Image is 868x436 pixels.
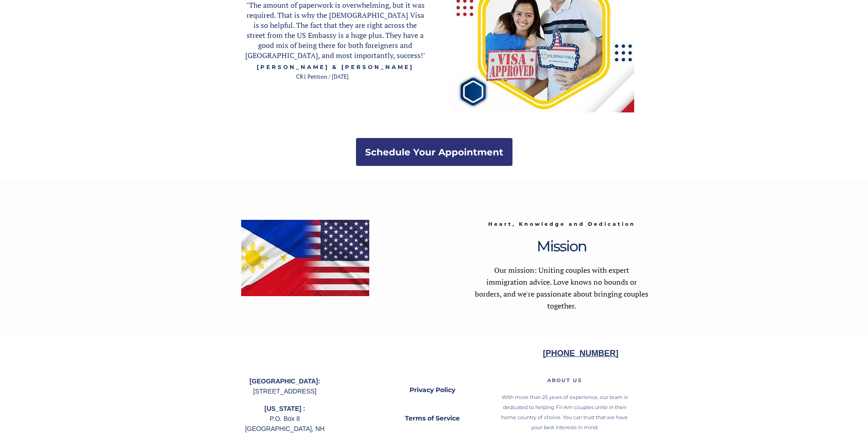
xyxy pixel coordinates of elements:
[475,265,648,311] span: Our mission: Uniting couples with expert immigration advice. Love knows no bounds or borders, and...
[537,237,587,255] span: Mission
[296,73,349,80] span: CR1 Petition / [DATE]
[543,349,619,358] strong: [PHONE_NUMBER]
[488,221,636,227] span: Heart, Knowledge and Dedication
[410,386,455,394] strong: Privacy Policy
[356,138,512,166] a: Schedule Your Appointment
[543,350,619,357] a: [PHONE_NUMBER]
[249,378,320,385] strong: [GEOGRAPHIC_DATA]:
[264,405,305,412] strong: [US_STATE] :
[243,376,328,396] p: [STREET_ADDRESS]
[389,408,476,429] a: Terms of Service
[405,414,460,422] strong: Terms of Service
[501,394,628,431] span: With more than 25 years of experience, our team is dedicated to helping Fil-Am couples unite in t...
[257,64,414,70] span: [PERSON_NAME] & [PERSON_NAME]
[365,147,503,158] strong: Schedule Your Appointment
[547,377,582,383] span: ABOUT US
[389,380,476,401] a: Privacy Policy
